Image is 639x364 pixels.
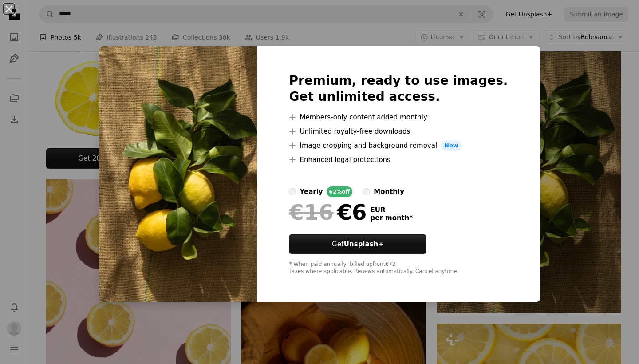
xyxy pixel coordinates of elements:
h2: Premium, ready to use images. Get unlimited access. [289,73,508,105]
li: Enhanced legal protections [289,154,508,165]
span: New [441,140,462,151]
div: yearly [300,186,323,197]
div: €6 [289,201,367,224]
div: 62% off [327,186,353,197]
li: Members-only content added monthly [289,112,508,123]
span: €16 [289,201,333,224]
span: per month * [370,214,413,222]
li: Image cropping and background removal [289,140,508,151]
div: monthly [374,186,404,197]
strong: Unsplash+ [344,240,384,248]
div: * When paid annually, billed upfront €72 Taxes where applicable. Renews automatically. Cancel any... [289,261,508,275]
li: Unlimited royalty-free downloads [289,126,508,137]
a: GetUnsplash+ [289,234,426,254]
span: EUR [370,206,413,214]
img: premium_photo-1675011575199-816513af8373 [99,46,257,302]
input: yearly62%off [289,188,296,195]
input: monthly [363,188,370,195]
